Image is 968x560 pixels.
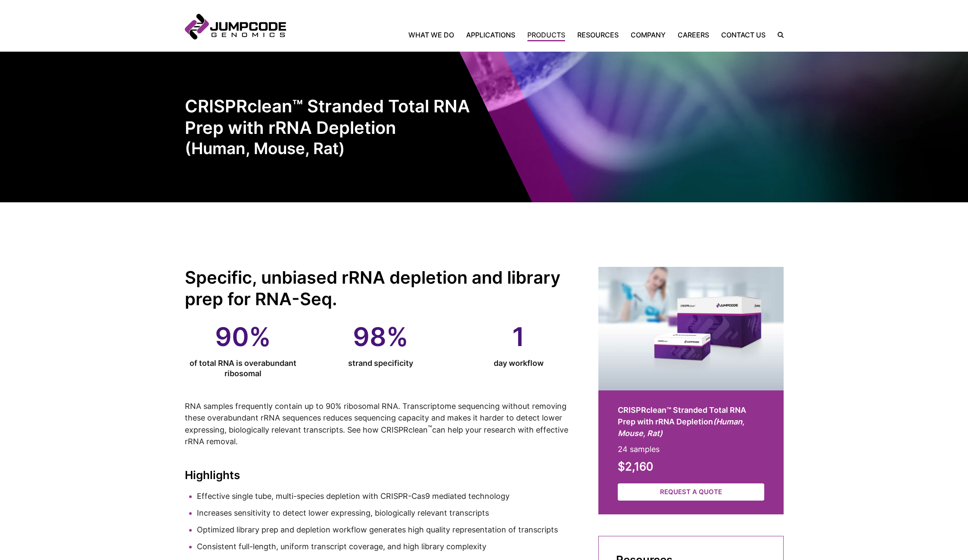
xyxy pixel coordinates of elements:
nav: Primary Navigation [286,30,772,40]
li: Consistent full-length, uniform transcript coverage, and high library complexity [197,541,577,552]
li: Optimized library prep and depletion workflow generates high quality representation of transcripts [197,524,577,535]
label: Search the site. [772,32,784,38]
data-callout-description: day workflow [461,358,577,368]
p: RNA samples frequently contain up to 90% ribosomal RNA. Transcriptome sequencing without removing... [185,400,577,447]
li: Increases sensitivity to detect lower expressing, biologically relevant transcripts [197,507,577,519]
a: Request a Quote [618,483,764,501]
sup: ™ [428,424,432,431]
li: Effective single tube, multi-species depletion with CRISPR-Cas9 mediated technology [197,490,577,502]
em: (Human, Mouse, Rat) [618,417,744,438]
data-callout-description: strand specificity [323,358,439,368]
data-callout-description: of total RNA is overabundant ribosomal [185,358,301,379]
data-callout-value: 1 [461,324,577,350]
a: Careers [672,30,715,40]
h2: Highlights [185,469,577,482]
p: 24 samples [618,443,764,455]
a: Applications [460,30,521,40]
a: What We Do [408,30,460,40]
a: Company [625,30,672,40]
strong: $2,160 [618,460,653,473]
a: Contact Us [715,30,772,40]
a: Resources [571,30,625,40]
h1: CRISPRclean™ Stranded Total RNA Prep with rRNA Depletion [185,96,484,158]
em: (Human, Mouse, Rat) [185,139,484,158]
data-callout-value: 98% [323,324,439,350]
a: Products [521,30,571,40]
data-callout-value: 90% [185,324,301,350]
h2: CRISPRclean™ Stranded Total RNA Prep with rRNA Depletion [618,404,764,439]
h2: Specific, unbiased rRNA depletion and library prep for RNA-Seq. [185,267,577,310]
